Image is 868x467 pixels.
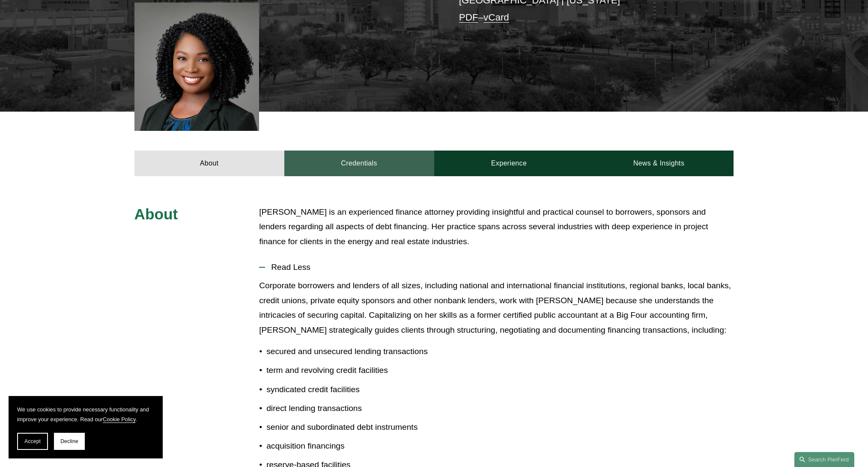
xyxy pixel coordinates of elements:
a: News & Insights [584,151,734,176]
span: Read Less [265,263,734,272]
a: Credentials [284,151,434,176]
p: Corporate borrowers and lenders of all sizes, including national and international financial inst... [259,278,734,337]
section: Cookie banner [9,396,163,458]
span: About [134,206,178,222]
button: Decline [54,433,85,450]
p: We use cookies to provide necessary functionality and improve your experience. Read our . [17,405,154,424]
p: term and revolving credit facilities [266,363,734,378]
a: Cookie Policy [103,416,136,423]
p: senior and subordinated debt instruments [266,420,734,435]
a: vCard [483,12,509,23]
p: direct lending transactions [266,401,734,416]
p: syndicated credit facilities [266,382,734,397]
span: Decline [60,438,78,444]
a: Search this site [794,452,854,467]
p: acquisition financings [266,439,734,454]
button: Accept [17,433,48,450]
p: [PERSON_NAME] is an experienced finance attorney providing insightful and practical counsel to bo... [259,205,734,249]
button: Read Less [259,256,734,278]
a: PDF [459,12,478,23]
span: Accept [24,438,41,444]
p: secured and unsecured lending transactions [266,344,734,359]
a: About [134,151,284,176]
a: Experience [434,151,584,176]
